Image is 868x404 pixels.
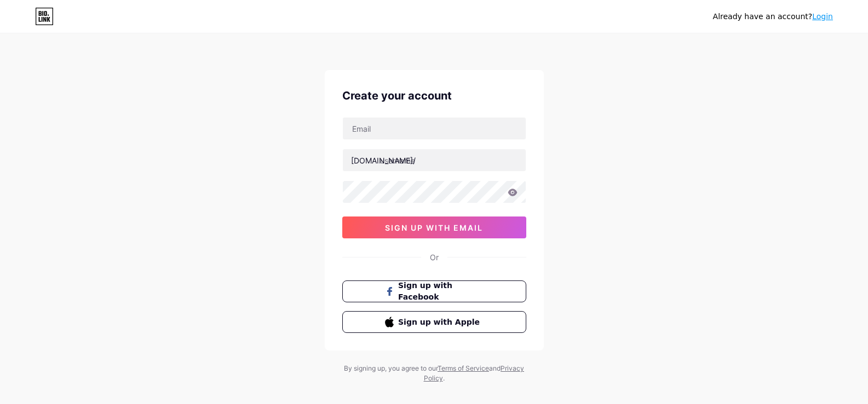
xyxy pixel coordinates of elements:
button: sign up with email [342,216,526,238]
div: Already have an account? [713,11,833,22]
a: Login [812,12,833,21]
span: Sign up with Apple [398,317,483,328]
input: username [343,149,526,171]
div: Create your account [342,87,526,104]
div: By signing up, you agree to our and . [341,364,527,383]
input: Email [343,118,526,139]
div: [DOMAIN_NAME]/ [351,155,416,166]
a: Terms of Service [438,364,489,372]
button: Sign up with Facebook [342,280,526,302]
button: Sign up with Apple [342,311,526,333]
div: Or [430,251,439,263]
span: sign up with email [385,223,483,232]
span: Sign up with Facebook [398,280,483,303]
